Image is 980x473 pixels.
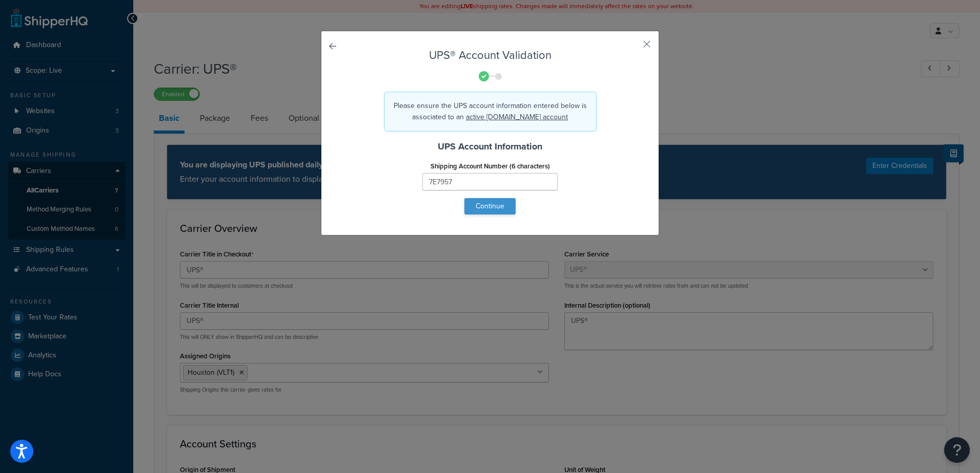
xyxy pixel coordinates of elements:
[347,140,633,154] h4: UPS Account Information
[347,49,633,61] h3: UPS® Account Validation
[393,100,588,123] p: Please ensure the UPS account information entered below is associated to an
[431,162,550,170] label: Shipping Account Number (6 characters)
[464,198,516,214] button: Continue
[466,112,568,122] a: active [DOMAIN_NAME] account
